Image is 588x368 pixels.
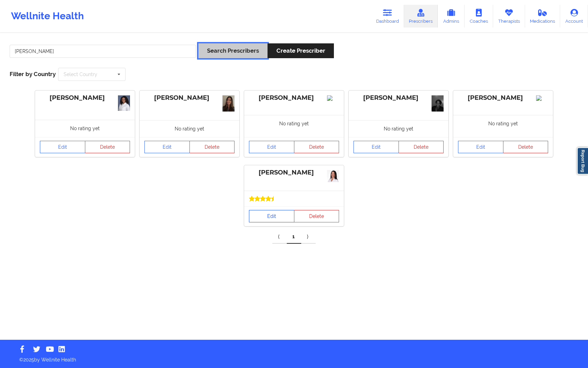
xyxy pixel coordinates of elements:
div: No rating yet [244,115,344,137]
a: Prescribers [404,5,438,28]
div: [PERSON_NAME] [249,94,339,102]
a: Dashboard [371,5,404,28]
a: Report Bug [577,147,588,175]
a: Edit [40,141,85,153]
a: Edit [353,141,399,153]
input: Search Keywords [10,45,196,58]
div: No rating yet [349,120,448,137]
a: Admins [438,5,465,28]
div: [PERSON_NAME] [458,94,548,102]
img: 810473ef-d9cb-464b-b06e-e068bc99e2ccIMG_3138.jpeg [432,95,444,112]
a: Medications [525,5,560,28]
span: Filter by Country [10,71,56,77]
button: Delete [503,141,548,153]
img: f4d41f84-92a3-4377-a4e2-badd7fcfc875_IMG_4505.jpeg [222,95,235,112]
a: Account [560,5,588,28]
a: Edit [249,141,294,153]
button: Delete [399,141,444,153]
button: Delete [189,141,235,153]
button: Create Prescriber [268,43,334,58]
a: Edit [458,141,503,153]
div: [PERSON_NAME] [144,94,235,102]
a: Therapists [493,5,525,28]
div: [PERSON_NAME] [40,94,130,102]
button: Search Prescribers [198,43,268,58]
button: Delete [85,141,130,153]
a: Next item [301,230,316,244]
div: Pagination Navigation [272,230,316,244]
a: Previous item [272,230,287,244]
div: No rating yet [453,115,553,137]
img: Image%2Fplaceholer-image.png [536,95,548,101]
button: Delete [294,141,339,153]
div: [PERSON_NAME] [249,169,339,177]
p: © 2025 by Wellnite Health [14,351,574,363]
button: Delete [294,210,339,222]
div: Select Country [64,72,97,77]
img: wcvhD8D+tyK7gAAAABJRU5ErkJggg== [327,170,339,182]
a: Edit [144,141,190,153]
div: No rating yet [35,120,135,137]
a: Edit [249,210,294,222]
img: f46f5caa-6969-449f-a13a-3b04562534e8_me_2.png [118,95,130,111]
div: [PERSON_NAME] [353,94,444,102]
a: 1 [287,230,301,244]
img: Image%2Fplaceholer-image.png [327,95,339,101]
div: No rating yet [140,120,239,137]
a: Coaches [465,5,493,28]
